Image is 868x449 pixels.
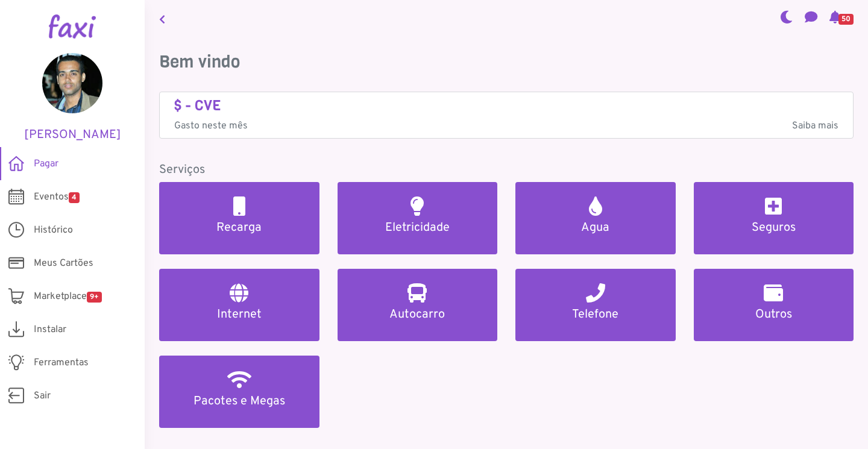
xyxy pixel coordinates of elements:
a: Outros [694,269,854,341]
span: 9+ [87,292,102,303]
span: Histórico [34,223,73,237]
h5: Eletricidade [352,221,483,235]
h5: Serviços [159,163,854,177]
h5: Recarga [174,221,305,235]
span: Sair [34,389,51,403]
h5: Autocarro [352,307,483,322]
span: Ferramentas [34,356,89,370]
h5: Internet [174,307,305,322]
span: 50 [838,14,854,25]
a: [PERSON_NAME] [18,53,127,142]
a: Seguros [694,182,854,254]
span: Instalar [34,322,66,337]
a: Agua [515,182,676,254]
h5: Outros [708,307,840,322]
a: Telefone [515,269,676,341]
a: Autocarro [338,269,498,341]
a: Internet [159,269,319,341]
span: Saiba mais [792,119,838,133]
a: Recarga [159,182,319,254]
h5: Pacotes e Megas [174,394,305,409]
a: Pacotes e Megas [159,356,319,428]
a: $ - CVE Gasto neste mêsSaiba mais [174,97,838,134]
h5: Telefone [530,307,661,322]
h4: $ - CVE [174,97,838,115]
a: Eletricidade [338,182,498,254]
h3: Bem vindo [159,52,854,72]
span: 4 [69,192,80,203]
span: Meus Cartões [34,256,93,271]
h5: Seguros [708,221,840,235]
span: Eventos [34,190,80,204]
h5: Agua [530,221,661,235]
h5: [PERSON_NAME] [18,128,127,142]
p: Gasto neste mês [174,119,838,133]
span: Marketplace [34,289,102,304]
span: Pagar [34,157,58,171]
